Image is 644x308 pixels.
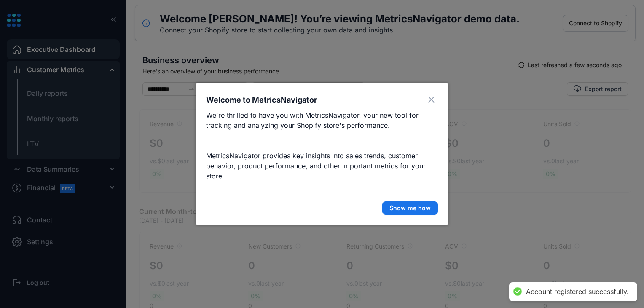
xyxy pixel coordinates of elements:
h3: Welcome to MetricsNavigator [206,94,317,106]
div: Account registered successfully. [526,287,629,296]
button: Next [382,201,438,215]
span: Show me how [389,204,431,212]
p: We're thrilled to have you with MetricsNavigator, your new tool for tracking and analyzing your S... [206,110,438,130]
button: Close [424,93,438,107]
p: MetricsNavigator provides key insights into sales trends, customer behavior, product performance,... [206,151,438,181]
